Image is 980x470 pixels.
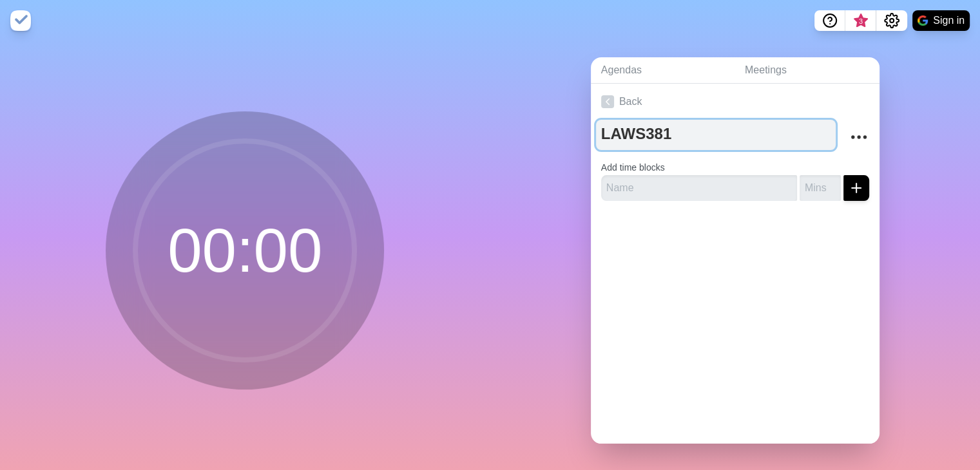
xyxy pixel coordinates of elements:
img: timeblocks logo [10,10,31,31]
button: Help [814,10,845,31]
button: What’s new [845,10,876,31]
input: Mins [800,175,841,201]
label: Add time blocks [601,162,665,173]
a: Agendas [591,57,735,84]
img: google logo [918,15,928,26]
span: 3 [856,16,866,26]
a: Back [591,84,879,120]
button: More [846,124,872,150]
a: Meetings [735,57,879,84]
button: Sign in [912,10,970,31]
input: Name [601,175,797,201]
button: Settings [876,10,907,31]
